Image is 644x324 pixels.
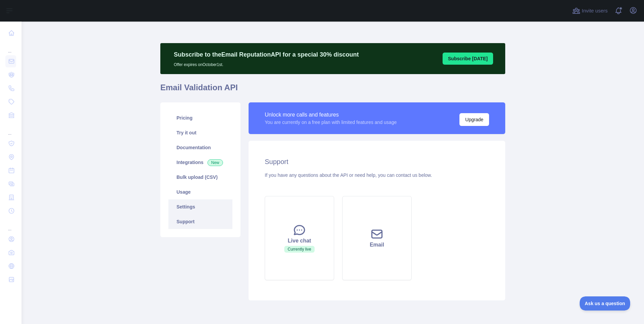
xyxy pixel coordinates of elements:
[571,5,609,16] button: Invite users
[459,113,489,126] button: Upgrade
[174,50,359,59] p: Subscribe to the Email Reputation API for a special 30 % discount
[207,159,223,166] span: New
[168,170,232,185] a: Bulk upload (CSV)
[582,7,608,15] span: Invite users
[168,110,232,125] a: Pricing
[5,218,16,232] div: ...
[168,185,232,199] a: Usage
[265,172,489,179] div: If you have any questions about the API or need help, you can contact us below.
[265,157,489,166] h2: Support
[284,246,315,253] span: Currently live
[351,241,403,249] div: Email
[273,237,326,245] div: Live chat
[5,123,16,136] div: ...
[168,199,232,214] a: Settings
[443,53,493,65] button: Subscribe [DATE]
[5,40,16,54] div: ...
[174,59,359,67] p: Offer expires on October 1st.
[265,196,334,280] button: Live chatCurrently live
[168,140,232,155] a: Documentation
[168,155,232,170] a: Integrations New
[265,119,397,126] div: You are currently on a free plan with limited features and usage
[580,296,631,311] iframe: Toggle Customer Support
[168,214,232,229] a: Support
[265,111,397,119] div: Unlock more calls and features
[160,82,505,98] h1: Email Validation API
[342,196,412,280] button: Email
[168,125,232,140] a: Try it out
